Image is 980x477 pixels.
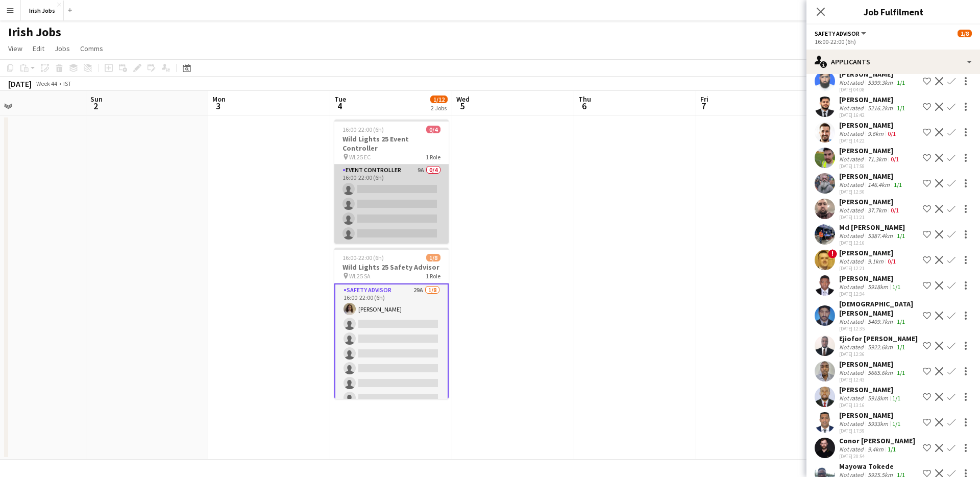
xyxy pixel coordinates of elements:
div: Not rated [839,394,866,402]
div: [DEMOGRAPHIC_DATA][PERSON_NAME] [839,299,919,318]
div: [PERSON_NAME] [839,197,901,206]
div: [DATE] 12:43 [839,376,907,383]
app-job-card: 16:00-22:00 (6h)1/8Wild Lights 25 Safety Advisor WL25 SA1 RoleSafety Advisor29A1/816:00-22:00 (6h... [334,248,449,399]
div: [DATE] 17:58 [839,163,901,170]
app-skills-label: 1/1 [897,232,905,240]
span: 7 [699,100,708,112]
div: Applicants [806,50,980,74]
button: Safety Advisor [815,30,868,37]
div: 9.6km [866,130,886,137]
app-skills-label: 1/1 [897,79,905,86]
span: Jobs [55,44,70,53]
app-card-role: Safety Advisor29A1/816:00-22:00 (6h)[PERSON_NAME] [334,283,449,424]
div: [DATE] 16:42 [839,112,907,118]
div: IST [63,80,71,87]
div: [DATE] 12:34 [839,291,902,297]
div: [DATE] [8,79,32,89]
div: [DATE] 12:21 [839,265,898,272]
div: 5409.7km [866,318,895,325]
div: Not rated [839,369,866,376]
span: WL25 SA [349,272,371,280]
div: 9.4km [866,445,886,453]
app-skills-label: 0/1 [891,206,899,214]
span: View [8,44,22,53]
div: [DATE] 12:36 [839,351,918,357]
span: Wed [456,94,470,104]
div: [PERSON_NAME] [839,385,902,394]
div: Not rated [839,155,866,163]
span: 16:00-22:00 (6h) [342,254,384,261]
div: 146.4km [866,181,892,188]
app-skills-label: 1/1 [897,104,905,112]
div: 37.7km [866,206,889,214]
div: 5922.6km [866,343,895,351]
div: 16:00-22:00 (6h) [815,38,972,45]
app-skills-label: 1/1 [888,445,896,453]
app-skills-label: 0/1 [888,130,896,137]
span: Sun [90,94,103,104]
div: [PERSON_NAME] [839,248,898,257]
h1: Irish Jobs [8,25,61,40]
span: 1 Role [426,272,440,280]
a: Jobs [51,42,74,55]
div: [DATE] 12:35 [839,325,919,332]
div: Not rated [839,283,866,291]
div: [PERSON_NAME] [839,172,904,181]
span: 1/8 [958,30,972,37]
app-skills-label: 1/1 [894,181,902,188]
div: [DATE] 12:16 [839,240,907,246]
app-skills-label: 1/1 [897,343,905,351]
span: Safety Advisor [815,30,860,37]
span: 1/8 [426,254,440,261]
span: Fri [700,94,708,104]
div: Not rated [839,232,866,240]
div: 2 Jobs [431,104,447,112]
div: Not rated [839,257,866,265]
div: [DATE] 14:22 [839,137,898,144]
span: 2 [89,100,103,112]
div: [DATE] 04:08 [839,86,907,93]
div: [DATE] 17:39 [839,427,902,434]
div: Md [PERSON_NAME] [839,223,907,232]
app-job-card: 16:00-22:00 (6h)0/4Wild Lights 25 Event Controller WL25 EC1 RoleEvent Controller9A0/416:00-22:00 ... [334,120,449,244]
span: 5 [455,100,470,112]
span: ! [828,249,837,258]
app-skills-label: 1/1 [892,394,900,402]
span: WL25 EC [349,153,371,161]
span: 0/4 [426,126,440,133]
div: [PERSON_NAME] [839,360,907,369]
span: Week 44 [34,80,59,87]
span: 3 [211,100,226,112]
a: View [4,42,27,55]
div: Not rated [839,420,866,427]
span: Comms [80,44,103,53]
div: Not rated [839,445,866,453]
div: Not rated [839,343,866,351]
div: [PERSON_NAME] [839,146,901,155]
h3: Wild Lights 25 Event Controller [334,134,449,153]
div: Not rated [839,104,866,112]
div: 9.1km [866,257,886,265]
div: Ejiofor [PERSON_NAME] [839,334,918,343]
div: 71.3km [866,155,889,163]
app-card-role: Event Controller9A0/416:00-22:00 (6h) [334,164,449,244]
div: [DATE] 11:21 [839,214,901,221]
div: Not rated [839,130,866,137]
span: 4 [333,100,346,112]
span: Mon [212,94,226,104]
div: [DATE] 13:16 [839,402,902,409]
div: Not rated [839,318,866,325]
div: 5387.4km [866,232,895,240]
app-skills-label: 0/1 [891,155,899,163]
span: 16:00-22:00 (6h) [342,126,384,133]
span: 6 [577,100,591,112]
div: 5918km [866,283,890,291]
app-skills-label: 1/1 [897,369,905,376]
div: [PERSON_NAME] [839,121,898,130]
div: [PERSON_NAME] [839,69,907,79]
app-skills-label: 1/1 [892,420,900,427]
div: 5933km [866,420,890,427]
div: [DATE] 20:54 [839,453,915,460]
div: [PERSON_NAME] [839,95,907,104]
div: Not rated [839,79,866,86]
